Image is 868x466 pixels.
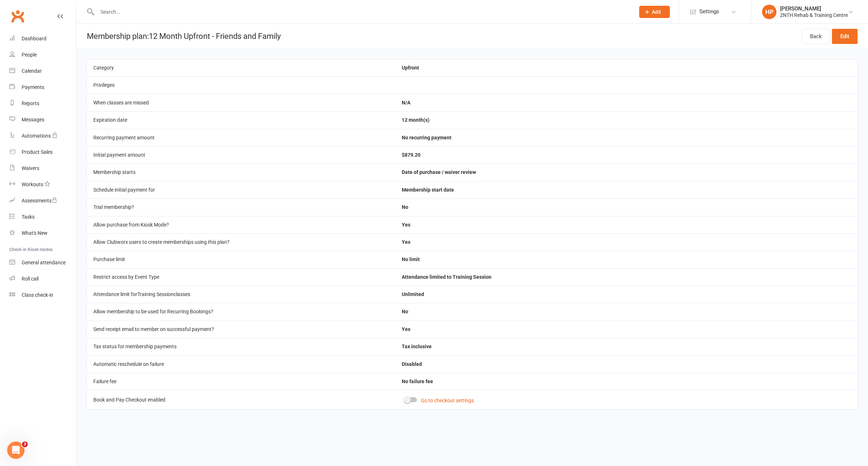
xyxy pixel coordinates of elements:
div: Payments [22,84,44,90]
span: Settings [699,4,719,20]
iframe: Intercom live chat [7,442,25,459]
a: Automations [9,128,76,144]
td: N/A [395,94,858,111]
td: Schedule initial payment for [87,181,395,198]
a: Clubworx [9,7,27,25]
div: Messages [22,117,44,122]
td: When classes are missed [87,94,395,111]
div: [PERSON_NAME] [780,5,848,12]
div: Reports [22,100,39,106]
a: Waivers [9,160,76,176]
td: Yes [395,321,858,338]
button: Add [639,6,670,18]
td: Attendance limited to Training Session [395,268,858,286]
input: Search... [95,7,630,17]
td: Send receipt email to member on successful payment? [87,321,395,338]
td: Allow membership to be used for Recurring Bookings? [87,303,395,320]
a: Calendar [9,63,76,79]
td: $879.20 [395,146,858,163]
td: No limit [395,251,858,268]
div: Waivers [22,165,39,171]
td: Attendance limit for Training Session classes [87,286,395,303]
div: HP [762,5,776,19]
a: Product Sales [9,144,76,160]
td: Recurring payment amount [87,129,395,146]
a: People [9,47,76,63]
div: General attendance [22,260,66,265]
a: Reports [9,95,76,112]
td: Automatic reschedule on failure [87,355,395,373]
td: Yes [395,233,858,251]
span: 3 [22,442,28,447]
a: Tasks [9,209,76,225]
div: Automations [22,133,51,139]
td: Tax inclusive [395,338,858,355]
td: Trial membership? [87,198,395,216]
td: Privileges [87,76,395,94]
td: Expiration date [87,111,395,129]
div: What's New [22,230,48,236]
td: No recurring payment [395,129,858,146]
div: People [22,52,37,58]
a: Roll call [9,271,76,287]
td: Allow purchase from Kiosk Mode? [87,216,395,233]
div: Tasks [22,214,35,220]
div: Dashboard [22,36,46,41]
span: Disabled [402,361,422,367]
td: No [395,198,858,216]
a: Go to checkout settings [421,398,474,403]
a: General attendance kiosk mode [9,255,76,271]
td: Unlimited [395,286,858,303]
td: Failure fee [87,373,395,390]
td: Tax status for membership payments [87,338,395,355]
span: No failure fee [402,378,433,384]
td: 12 month(s) [395,111,858,129]
h1: Membership plan: 12 Month Upfront - Friends and Family [76,24,281,49]
td: Membership starts [87,163,395,181]
td: No [395,303,858,320]
a: Assessments [9,193,76,209]
td: Book and Pay Checkout enabled [87,390,395,409]
td: Category [87,59,395,76]
td: Initial payment amount [87,146,395,163]
div: Roll call [22,276,39,282]
td: Membership start date [395,181,858,198]
td: Yes [395,216,858,233]
a: Messages [9,112,76,128]
a: Dashboard [9,31,76,47]
a: Back [802,29,830,44]
div: Assessments [22,198,57,203]
div: Product Sales [22,149,53,155]
div: Class check-in [22,292,53,298]
span: Add [652,9,661,15]
td: Purchase limit [87,251,395,268]
div: Workouts [22,182,43,187]
td: Allow Clubworx users to create memberships using this plan? [87,233,395,251]
div: ZNTH Rehab & Training Centre [780,12,848,18]
a: Workouts [9,176,76,193]
a: Class kiosk mode [9,287,76,303]
td: Upfront [395,59,858,76]
a: What's New [9,225,76,241]
div: Calendar [22,68,42,74]
a: Edit [832,29,858,44]
td: Date of purchase / waiver review [395,163,858,181]
td: Restrict access by Event Type [87,268,395,286]
a: Payments [9,79,76,95]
